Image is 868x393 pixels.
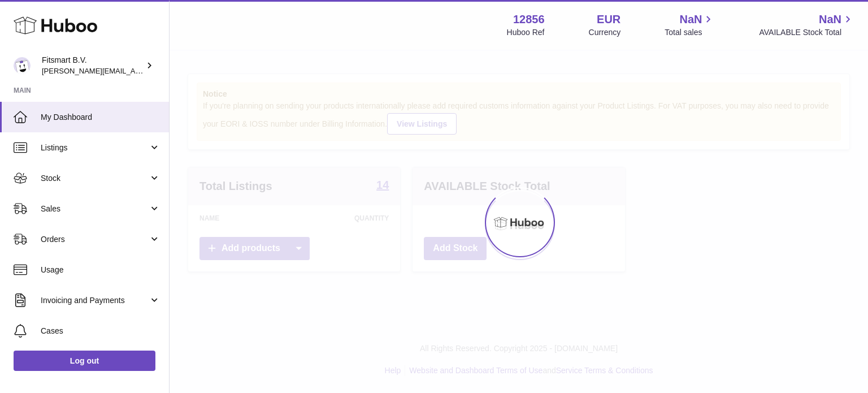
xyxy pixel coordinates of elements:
span: [PERSON_NAME][EMAIL_ADDRESS][DOMAIN_NAME] [42,66,227,75]
div: Currency [589,27,621,38]
span: Stock [41,173,149,184]
span: Listings [41,142,149,153]
a: Log out [14,351,155,371]
span: NaN [679,12,702,27]
a: NaN AVAILABLE Stock Total [759,12,854,38]
div: Fitsmart B.V. [42,55,144,76]
span: Cases [41,326,160,336]
span: NaN [819,12,841,27]
img: jonathan@leaderoo.com [14,57,31,74]
div: Huboo Ref [507,27,545,38]
strong: 12856 [513,12,545,27]
a: NaN Total sales [665,12,715,38]
span: Orders [41,234,149,245]
span: Sales [41,204,149,214]
span: Usage [41,265,160,275]
span: Total sales [665,27,715,38]
span: AVAILABLE Stock Total [759,27,854,38]
span: Invoicing and Payments [41,295,149,306]
strong: EUR [597,12,620,27]
span: My Dashboard [41,112,160,123]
